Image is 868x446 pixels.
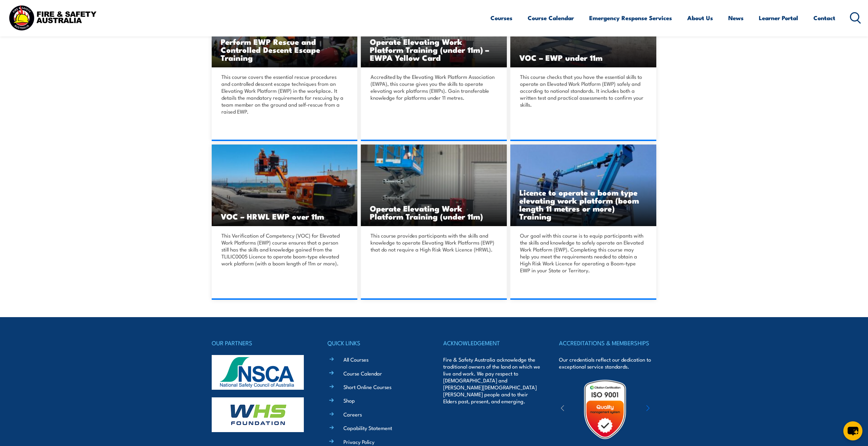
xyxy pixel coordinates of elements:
h3: Perform EWP Rescue and Controlled Descent Escape Training [221,38,349,61]
img: VOC – HRWL EWP over 11m TRAINING [212,144,358,226]
p: Fire & Safety Australia acknowledge the traditional owners of the land on which we live and work.... [443,356,541,405]
a: About Us [687,9,713,27]
h3: VOC – EWP under 11m [519,53,647,61]
a: Course Calendar [343,370,382,377]
h3: VOC – HRWL EWP over 11m [221,212,349,220]
button: chat-button [843,421,862,440]
h3: Operate Elevating Work Platform Training (under 11m) [370,204,498,220]
img: Licence to operate a boom type elevating work platform (boom length 11 metres or more) TRAINING [510,144,656,226]
img: VOC – EWP under 11m TRAINING [361,144,507,226]
img: nsca-logo-footer [212,355,304,390]
p: This course checks that you have the essential skills to operate an Elevated Work Platform (EWP) ... [520,73,644,108]
a: Course Calendar [528,9,574,27]
a: Short Online Courses [343,383,391,390]
a: Learner Portal [759,9,798,27]
a: Emergency Response Services [589,9,672,27]
a: Privacy Policy [343,438,374,445]
img: whs-logo-footer [212,397,304,432]
a: All Courses [343,356,368,363]
p: Our goal with this course is to equip participants with the skills and knowledge to safely operat... [520,232,644,274]
p: Accredited by the Elevating Work Platform Association (EWPA), this course gives you the skills to... [371,73,495,101]
a: Courses [490,9,512,27]
p: This Verification of Competency (VOC) for Elevated Work Platforms (EWP) course ensures that a per... [221,232,346,267]
h4: QUICK LINKS [327,338,425,348]
a: Licence to operate a boom type elevating work platform (boom length 11 metres or more) Training [510,144,656,226]
a: Careers [343,411,362,418]
p: Our credentials reflect our dedication to exceptional service standards. [559,356,656,370]
a: Contact [813,9,835,27]
a: VOC – HRWL EWP over 11m [212,144,358,226]
h3: Licence to operate a boom type elevating work platform (boom length 11 metres or more) Training [519,188,647,220]
h3: Operate Elevating Work Platform Training (under 11m) – EWPA Yellow Card [370,38,498,61]
a: Capability Statement [343,424,392,431]
p: This course covers the essential rescue procedures and controlled descent escape techniques from ... [221,73,346,115]
h4: ACCREDITATIONS & MEMBERSHIPS [559,338,656,348]
a: Operate Elevating Work Platform Training (under 11m) [361,144,507,226]
h4: ACKNOWLEDGEMENT [443,338,541,348]
a: News [728,9,744,27]
h4: OUR PARTNERS [212,338,309,348]
img: ewpa-logo [636,397,696,421]
img: Untitled design (19) [575,379,635,440]
a: Shop [343,397,355,404]
p: This course provides participants with the skills and knowledge to operate Elevating Work Platfor... [371,232,495,253]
